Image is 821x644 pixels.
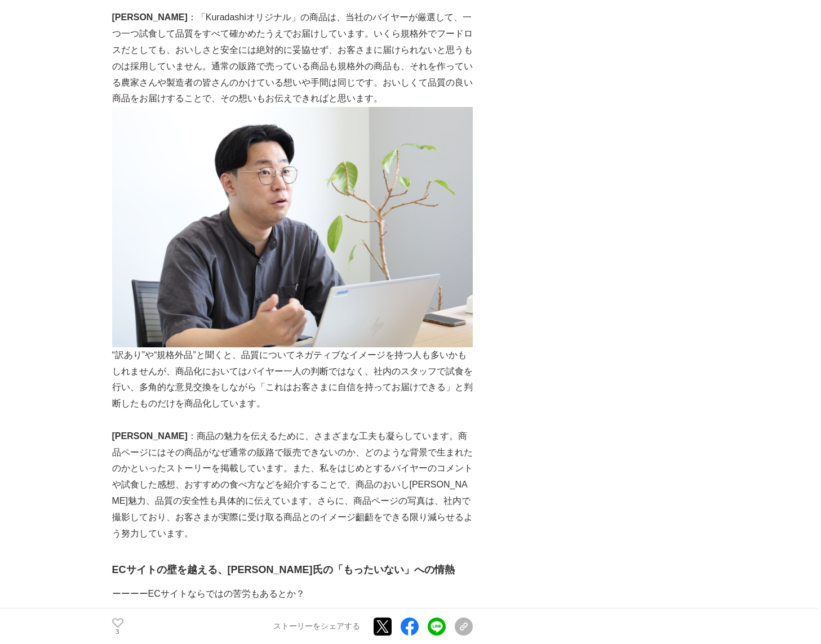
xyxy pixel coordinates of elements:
img: thumbnail_f27840c0-6770-11f0-896c-e945b68b37d5.JPG [112,107,473,347]
strong: ECサイトの壁を越える、[PERSON_NAME]氏の「もったいない」への情熱 [112,564,455,575]
p: 3 [112,629,123,634]
p: ：商品の魅力を伝えるために、さまざまな工夫も凝らしています。商品ページにはその商品がなぜ通常の販路で販売できないのか、どのような背景で生まれたのかといったストーリーを掲載しています。また、私をは... [112,428,473,542]
strong: [PERSON_NAME] [112,12,188,22]
p: ストーリーをシェアする [273,621,360,632]
p: “訳あり”や“規格外品”と聞くと、品質についてネガティブなイメージを持つ人も多いかもしれませんが、商品化においてはバイヤー一人の判断ではなく、社内のスタッフで試食を行い、多角的な意見交換をしなが... [112,347,473,412]
p: ：「Kuradashiオリジナル」の商品は、当社のバイヤーが厳選して、一つ一つ試食して品質をすべて確かめたうえでお届けしています。いくら規格外でフードロスだとしても、おいしさと安全には絶対的に妥... [112,10,473,107]
p: ーーーーECサイトならではの苦労もあるとか？ [112,586,473,602]
strong: [PERSON_NAME] [112,431,188,441]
